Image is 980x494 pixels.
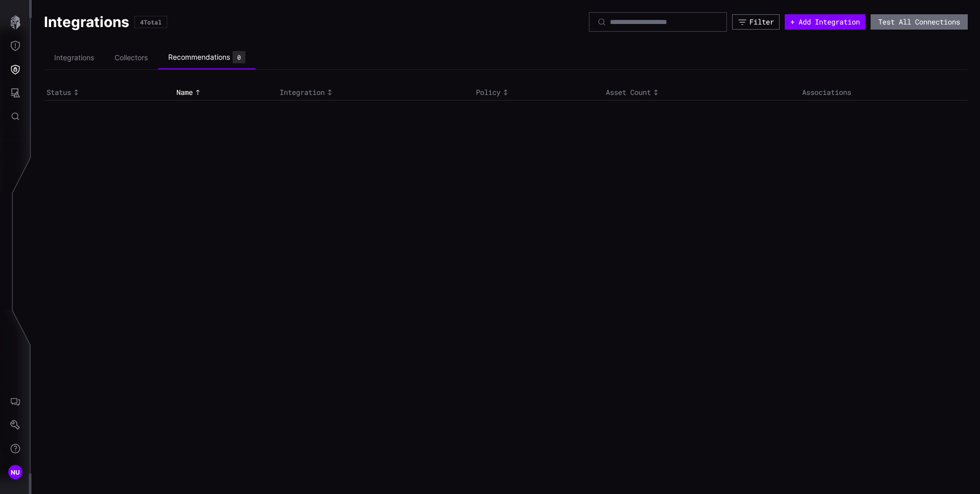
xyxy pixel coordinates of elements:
[168,53,230,62] div: Recommendations
[871,14,968,30] button: Test All Connections
[606,88,797,97] div: Toggle sort direction
[280,88,471,97] div: Toggle sort direction
[800,85,968,100] th: Associations
[47,88,171,97] div: Toggle sort direction
[44,13,129,31] h1: Integrations
[785,14,865,30] button: + Add Integration
[732,14,780,30] button: Filter
[140,19,162,25] div: 4 Total
[176,88,275,97] div: Toggle sort direction
[44,48,104,68] li: Integrations
[104,48,158,68] li: Collectors
[476,88,601,97] div: Toggle sort direction
[749,17,774,27] div: Filter
[1,460,30,484] button: NU
[237,54,241,60] div: 0
[11,467,20,478] span: NU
